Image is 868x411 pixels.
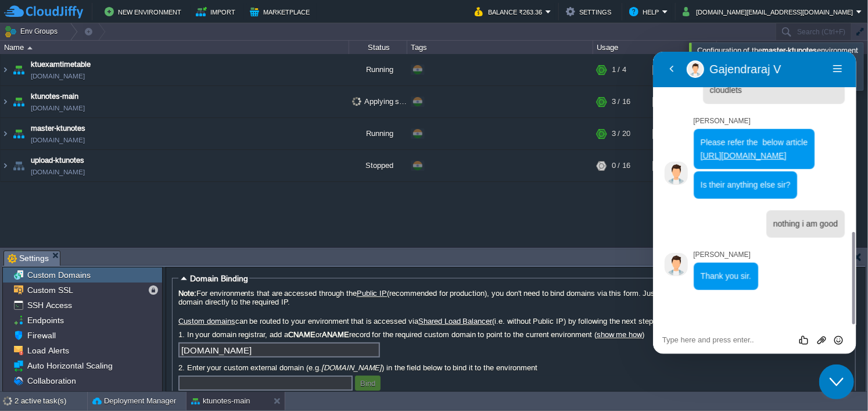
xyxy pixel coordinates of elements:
a: ktunotes-main [31,91,78,102]
label: can be routed to your environment that is accessed via (i.e. without Public IP) by following the ... [178,317,849,326]
a: Firewall [25,330,58,341]
button: Env Groups [4,23,62,40]
a: Shared Load Balancer [418,317,492,326]
div: 2 active task(s) [15,392,87,410]
a: [DOMAIN_NAME] [31,134,85,146]
i: [DOMAIN_NAME] [321,363,382,372]
label: For environments that are accessed through the (recommended for production), you don't need to bi... [178,289,849,306]
a: Endpoints [25,315,66,326]
a: Custom Domains [25,270,92,280]
img: AMDAwAAAACH5BAEAAAAALAAAAAABAAEAAAICRAEAOw== [1,150,10,181]
b: Note: [178,289,196,298]
a: [DOMAIN_NAME] [31,166,85,178]
div: Usage [594,41,716,54]
div: Stopped [349,150,407,181]
img: AMDAwAAAACH5BAEAAAAALAAAAAABAAEAAAICRAEAOw== [27,47,33,49]
div: Name [1,41,349,54]
button: Balance ₹263.36 [475,5,546,19]
img: AMDAwAAAACH5BAEAAAAALAAAAAABAAEAAAICRAEAOw== [10,86,27,117]
iframe: chat widget [653,52,856,354]
label: 1. In your domain registrar, add a or record for the required custom domain to point to the curre... [178,330,849,339]
button: Settings [566,5,615,19]
div: 4% [652,150,690,181]
a: upload-ktunotes [31,155,84,166]
div: 15% [652,54,690,85]
button: New Environment [105,5,185,19]
a: Auto Horizontal Scaling [25,360,114,371]
div: 3 / 16 [612,86,630,117]
b: CNAME [288,330,315,339]
a: Change Owner [25,391,85,401]
label: 2. Enter your custom external domain (e.g. ) in the field below to bind it to the environment [178,363,849,372]
button: Deployment Manager [92,395,176,407]
img: AMDAwAAAACH5BAEAAAAALAAAAAABAAEAAAICRAEAOw== [10,118,27,149]
div: 0 / 16 [612,150,630,181]
a: SSH Access [25,300,74,310]
a: Collaboration [25,376,78,386]
a: [DOMAIN_NAME] [31,70,85,82]
div: 1% [652,118,690,149]
div: Tags [408,41,593,54]
a: Public IP [357,289,388,298]
div: Status [350,41,407,54]
span: Configuration of the environment has been successfully updated. [697,46,859,63]
img: AMDAwAAAACH5BAEAAAAALAAAAAABAAEAAAICRAEAOw== [1,54,10,85]
div: 3% [652,86,690,117]
button: Import [196,5,239,19]
button: Help [629,5,662,19]
b: master-ktunotes [762,46,817,55]
iframe: chat widget [819,364,856,399]
img: AMDAwAAAACH5BAEAAAAALAAAAAABAAEAAAICRAEAOw== [10,54,27,85]
a: master-ktunotes [31,123,85,134]
a: ktuexamtimetable [31,59,91,70]
div: Running [349,54,407,85]
button: Bind [357,378,379,388]
span: Applying settings... [352,97,429,106]
button: [DOMAIN_NAME][EMAIL_ADDRESS][DOMAIN_NAME] [683,5,856,19]
button: Marketplace [250,5,313,19]
a: Load Alerts [25,345,71,356]
div: Running [349,118,407,149]
div: 3 / 20 [612,118,630,149]
img: AMDAwAAAACH5BAEAAAAALAAAAAABAAEAAAICRAEAOw== [1,118,10,149]
a: [DOMAIN_NAME] [31,102,85,114]
button: ktunotes-main [191,395,250,407]
img: AMDAwAAAACH5BAEAAAAALAAAAAABAAEAAAICRAEAOw== [10,150,27,181]
img: AMDAwAAAACH5BAEAAAAALAAAAAABAAEAAAICRAEAOw== [1,86,10,117]
img: CloudJiffy [4,5,83,19]
a: Custom SSL [25,285,75,295]
span: Settings [8,251,49,266]
a: Custom domains [178,317,235,326]
div: 1 / 4 [612,54,626,85]
span: Domain Binding [190,274,248,283]
a: show me how [597,330,642,339]
b: ANAME [322,330,349,339]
